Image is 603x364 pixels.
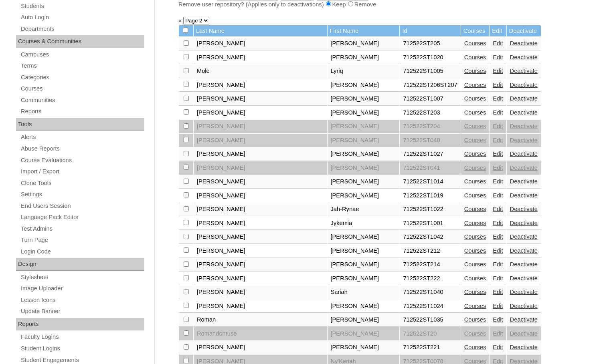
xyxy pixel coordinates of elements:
[507,25,541,37] td: Deactivate
[510,261,538,267] a: Deactivate
[493,95,503,102] a: Edit
[194,134,327,147] td: [PERSON_NAME]
[510,330,538,337] a: Deactivate
[328,203,400,216] td: Jah-Rynae
[194,230,327,244] td: [PERSON_NAME]
[194,25,327,37] td: Last Name
[194,203,327,216] td: [PERSON_NAME]
[464,233,486,240] a: Courses
[194,244,327,258] td: [PERSON_NAME]
[328,230,400,244] td: [PERSON_NAME]
[464,303,486,309] a: Courses
[194,147,327,161] td: [PERSON_NAME]
[400,189,460,203] td: 712522ST1019
[510,178,538,185] a: Deactivate
[400,147,460,161] td: 712522ST1027
[510,165,538,171] a: Deactivate
[464,151,486,157] a: Courses
[194,78,327,92] td: [PERSON_NAME]
[20,132,144,142] a: Alerts
[464,316,486,323] a: Courses
[194,120,327,133] td: [PERSON_NAME]
[464,137,486,143] a: Courses
[493,40,503,46] a: Edit
[16,258,144,271] div: Design
[20,50,144,60] a: Campuses
[194,327,327,341] td: Romandontuse
[20,72,144,82] a: Categories
[16,318,144,331] div: Reports
[20,144,144,154] a: Abuse Reports
[328,217,400,230] td: Jykemia
[194,341,327,354] td: [PERSON_NAME]
[20,12,144,22] a: Auto Login
[16,118,144,131] div: Tools
[464,289,486,295] a: Courses
[20,84,144,94] a: Courses
[328,147,400,161] td: [PERSON_NAME]
[464,95,486,102] a: Courses
[328,161,400,175] td: [PERSON_NAME]
[328,313,400,327] td: [PERSON_NAME]
[464,178,486,185] a: Courses
[328,25,400,37] td: First Name
[464,247,486,254] a: Courses
[194,51,327,64] td: [PERSON_NAME]
[510,68,538,74] a: Deactivate
[328,64,400,78] td: Lyriq
[328,300,400,313] td: [PERSON_NAME]
[194,64,327,78] td: Mole
[328,327,400,341] td: [PERSON_NAME]
[510,220,538,226] a: Deactivate
[20,1,144,11] a: Students
[510,247,538,254] a: Deactivate
[328,78,400,92] td: [PERSON_NAME]
[464,261,486,267] a: Courses
[20,201,144,211] a: End Users Session
[328,341,400,354] td: [PERSON_NAME]
[20,167,144,177] a: Import / Export
[510,303,538,309] a: Deactivate
[493,192,503,199] a: Edit
[400,78,460,92] td: 712522ST206ST207
[328,37,400,50] td: [PERSON_NAME]
[493,303,503,309] a: Edit
[400,203,460,216] td: 712522ST1022
[400,134,460,147] td: 712522ST040
[493,344,503,350] a: Edit
[464,123,486,129] a: Courses
[400,217,460,230] td: 712522ST1001
[16,35,144,48] div: Courses & Communities
[194,92,327,106] td: [PERSON_NAME]
[400,272,460,286] td: 712522ST222
[20,178,144,188] a: Clone Tools
[493,151,503,157] a: Edit
[510,192,538,199] a: Deactivate
[493,289,503,295] a: Edit
[400,106,460,120] td: 712522ST203
[20,247,144,257] a: Login Code
[400,120,460,133] td: 712522ST204
[400,92,460,106] td: 712522ST1007
[20,212,144,222] a: Language Pack Editor
[20,306,144,316] a: Update Banner
[328,92,400,106] td: [PERSON_NAME]
[510,109,538,116] a: Deactivate
[493,137,503,143] a: Edit
[493,261,503,267] a: Edit
[400,64,460,78] td: 712522ST1005
[328,175,400,189] td: [PERSON_NAME]
[194,175,327,189] td: [PERSON_NAME]
[464,275,486,282] a: Courses
[20,272,144,282] a: Stylesheet
[328,51,400,64] td: [PERSON_NAME]
[328,286,400,299] td: Sariah
[461,25,490,37] td: Courses
[400,230,460,244] td: 712522ST1042
[464,40,486,46] a: Courses
[493,68,503,74] a: Edit
[400,51,460,64] td: 712522ST1020
[493,233,503,240] a: Edit
[493,178,503,185] a: Edit
[493,82,503,88] a: Edit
